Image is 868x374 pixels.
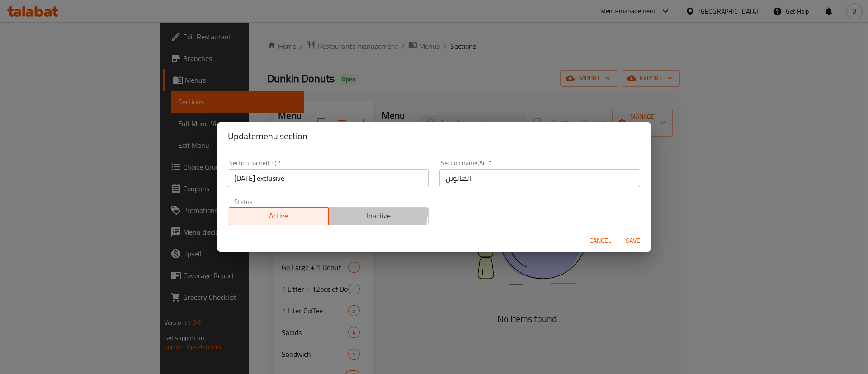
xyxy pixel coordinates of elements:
[618,232,647,249] button: Save
[439,169,640,187] input: Please enter section name(ar)
[328,207,429,225] button: Inactive
[590,235,611,246] span: Cancel
[622,235,644,246] span: Save
[228,169,429,187] input: Please enter section name(en)
[228,129,640,143] h2: Update menu section
[586,232,615,249] button: Cancel
[228,207,329,225] button: Active
[232,209,325,223] span: Active
[332,209,425,223] span: Inactive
